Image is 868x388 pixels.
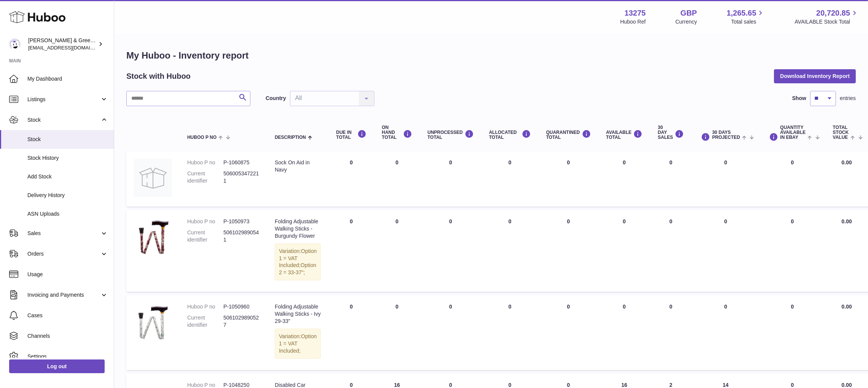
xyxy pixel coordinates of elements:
[692,151,760,207] td: 0
[731,18,765,25] span: Total sales
[328,296,374,370] td: 0
[374,296,420,370] td: 0
[336,130,366,140] div: DUE IN TOTAL
[223,218,260,225] dd: P-1050973
[841,382,852,388] span: 0.00
[599,296,650,370] td: 0
[760,151,825,207] td: 0
[567,304,570,310] span: 0
[275,303,321,325] div: Folding Adjustable Walking Sticks - Ivy 29-33"
[27,136,108,143] span: Stock
[27,271,108,278] span: Usage
[680,8,697,18] strong: GBP
[620,18,646,25] div: Huboo Ref
[187,229,223,243] dt: Current identifier
[328,151,374,207] td: 0
[692,296,760,370] td: 0
[780,125,806,140] span: Quantity Available in eBay
[187,303,223,310] dt: Huboo P no
[774,69,856,83] button: Download Inventory Report
[134,159,172,197] img: product image
[816,8,850,18] span: 20,720.85
[692,210,760,292] td: 0
[126,71,191,81] h2: Stock with Huboo
[187,135,217,140] span: Huboo P no
[275,159,321,173] div: Sock On Aid in Navy
[833,125,849,140] span: Total stock value
[841,304,852,310] span: 0.00
[223,159,260,166] dd: P-1060875
[187,170,223,184] dt: Current identifier
[599,210,650,292] td: 0
[27,312,108,319] span: Cases
[223,229,260,243] dd: 5061029890541
[27,192,108,199] span: Delivery History
[481,151,538,207] td: 0
[650,151,692,207] td: 0
[374,210,420,292] td: 0
[760,296,825,370] td: 0
[279,248,317,269] span: Option 1 = VAT Included;
[223,303,260,310] dd: P-1050960
[382,125,412,140] div: ON HAND Total
[675,18,697,25] div: Currency
[795,8,859,25] a: 20,720.85 AVAILABLE Stock Total
[27,230,100,237] span: Sales
[841,159,852,165] span: 0.00
[266,95,286,102] label: Country
[27,154,108,162] span: Stock History
[223,170,260,184] dd: 5060053472211
[28,45,112,51] span: [EMAIL_ADDRESS][DOMAIN_NAME]
[712,130,740,140] span: 30 DAYS PROJECTED
[27,291,100,299] span: Invoicing and Payments
[9,38,21,50] img: internalAdmin-13275@internal.huboo.com
[275,218,321,240] div: Folding Adjustable Walking Sticks - Burgundy Flower
[481,296,538,370] td: 0
[126,49,856,62] h1: My Huboo - Inventory report
[134,218,172,256] img: product image
[727,8,757,18] span: 1,265.65
[27,332,108,340] span: Channels
[841,218,852,224] span: 0.00
[187,314,223,329] dt: Current identifier
[546,130,591,140] div: QUARANTINED Total
[420,296,481,370] td: 0
[187,218,223,225] dt: Huboo P no
[727,8,765,25] a: 1,265.65 Total sales
[27,353,108,360] span: Settings
[27,210,108,218] span: ASN Uploads
[567,382,570,388] span: 0
[795,18,859,25] span: AVAILABLE Stock Total
[420,210,481,292] td: 0
[27,75,108,83] span: My Dashboard
[481,210,538,292] td: 0
[624,8,646,18] strong: 13275
[840,95,856,102] span: entries
[134,303,172,341] img: product image
[792,95,806,102] label: Show
[187,159,223,166] dt: Huboo P no
[275,243,321,281] div: Variation:
[275,329,321,359] div: Variation:
[223,314,260,329] dd: 5061029890527
[374,151,420,207] td: 0
[279,333,317,354] span: Option 1 = VAT Included;
[420,151,481,207] td: 0
[27,116,100,124] span: Stock
[606,130,643,140] div: AVAILABLE Total
[28,37,97,51] div: [PERSON_NAME] & Green Ltd
[658,125,684,140] div: 30 DAY SALES
[9,359,105,373] a: Log out
[599,151,650,207] td: 0
[567,218,570,224] span: 0
[27,173,108,180] span: Add Stock
[650,296,692,370] td: 0
[328,210,374,292] td: 0
[489,130,531,140] div: ALLOCATED Total
[760,210,825,292] td: 0
[567,159,570,165] span: 0
[27,96,100,103] span: Listings
[27,250,100,258] span: Orders
[650,210,692,292] td: 0
[427,130,474,140] div: UNPROCESSED Total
